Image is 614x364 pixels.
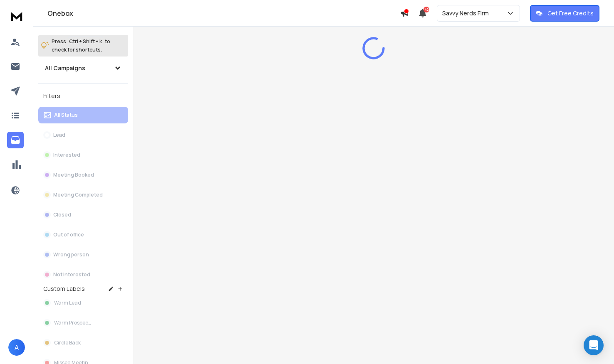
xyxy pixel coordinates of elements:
[423,7,429,12] span: 42
[547,9,594,17] p: Get Free Credits
[52,37,110,54] p: Press to check for shortcuts.
[38,90,128,102] h3: Filters
[8,8,25,24] img: logo
[47,8,400,18] h1: Onebox
[45,64,85,72] h1: All Campaigns
[43,285,85,293] h3: Custom Labels
[442,9,492,17] p: Savvy Nerds Firm
[584,335,604,355] div: Open Intercom Messenger
[8,339,25,356] button: A
[68,37,103,46] span: Ctrl + Shift + k
[38,60,128,76] button: All Campaigns
[530,5,599,22] button: Get Free Credits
